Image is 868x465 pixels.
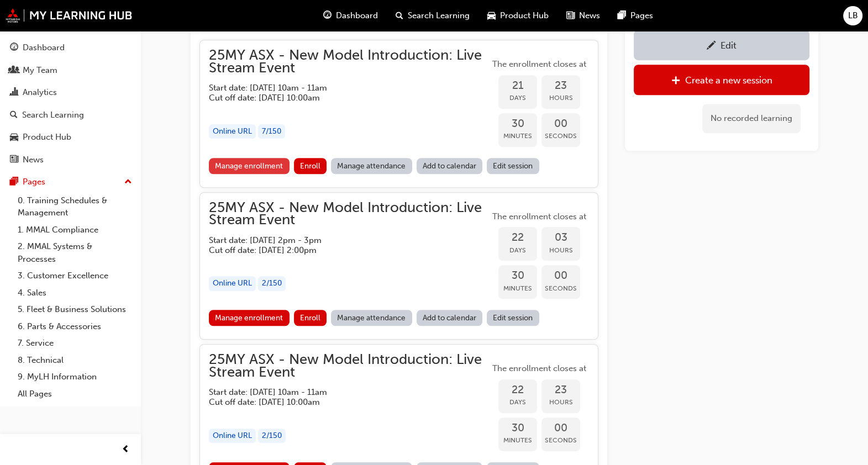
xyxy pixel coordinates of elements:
[23,154,44,166] div: News
[122,443,130,457] span: prev-icon
[10,88,18,98] span: chart-icon
[4,82,136,103] a: Analytics
[498,384,537,397] span: 22
[209,202,490,226] span: 25MY ASX - New Model Introduction: Live Stream Event
[209,276,256,291] div: Online URL
[541,434,580,447] span: Seconds
[685,75,772,86] div: Create a new session
[541,270,580,282] span: 00
[490,362,589,375] span: The enrollment closes at
[487,310,539,326] a: Edit session
[258,276,286,291] div: 2 / 150
[300,313,320,323] span: Enroll
[557,4,609,27] a: news-iconNews
[10,155,18,165] span: news-icon
[6,8,133,23] img: mmal
[498,130,537,142] span: Minutes
[22,109,84,121] div: Search Learning
[4,127,136,147] a: Product Hub
[258,429,286,443] div: 2 / 150
[209,202,589,331] button: 25MY ASX - New Model Introduction: Live Stream EventStart date: [DATE] 2pm - 3pm Cut off date: [D...
[23,86,57,99] div: Analytics
[487,158,539,174] a: Edit session
[498,92,537,104] span: Days
[23,131,71,144] div: Product Hub
[300,161,320,171] span: Enroll
[209,93,472,103] h5: Cut off date: [DATE] 10:00am
[13,335,136,352] a: 7. Service
[541,80,580,92] span: 23
[490,210,589,223] span: The enrollment closes at
[23,176,45,188] div: Pages
[13,192,136,221] a: 0. Training Schedules & Management
[487,9,496,23] span: car-icon
[720,40,737,51] div: Edit
[498,80,537,92] span: 21
[500,9,549,22] span: Product Hub
[209,83,472,93] h5: Start date: [DATE] 10am - 11am
[294,158,327,174] button: Enroll
[4,150,136,170] a: News
[387,4,478,27] a: search-iconSearch Learning
[209,310,290,326] a: Manage enrollment
[498,118,537,130] span: 30
[498,434,537,447] span: Minutes
[498,396,537,409] span: Days
[634,65,809,95] a: Create a new session
[4,60,136,81] a: My Team
[4,38,136,58] a: Dashboard
[4,35,136,172] button: DashboardMy TeamAnalyticsSearch LearningProduct HubNews
[10,133,18,142] span: car-icon
[498,231,537,244] span: 22
[209,429,256,443] div: Online URL
[13,368,136,385] a: 9. MyLH Information
[209,124,256,139] div: Online URL
[498,422,537,435] span: 30
[490,58,589,71] span: The enrollment closes at
[498,282,537,295] span: Minutes
[541,130,580,142] span: Seconds
[579,9,600,22] span: News
[702,104,801,133] div: No recorded learning
[541,118,580,130] span: 00
[336,9,378,22] span: Dashboard
[323,9,332,23] span: guage-icon
[478,4,557,27] a: car-iconProduct Hub
[671,76,681,87] span: plus-icon
[124,175,132,189] span: up-icon
[618,9,626,23] span: pages-icon
[209,387,472,397] h5: Start date: [DATE] 10am - 11am
[13,301,136,318] a: 5. Fleet & Business Solutions
[13,284,136,302] a: 4. Sales
[209,49,490,74] span: 25MY ASX - New Model Introduction: Live Stream Event
[396,9,403,23] span: search-icon
[258,124,285,139] div: 7 / 150
[843,6,862,25] button: LB
[566,9,575,23] span: news-icon
[331,310,412,326] a: Manage attendance
[4,172,136,192] button: Pages
[209,235,472,245] h5: Start date: [DATE] 2pm - 3pm
[541,231,580,244] span: 03
[209,158,290,174] a: Manage enrollment
[13,318,136,335] a: 6. Parts & Accessories
[541,396,580,409] span: Hours
[10,43,18,53] span: guage-icon
[541,282,580,295] span: Seconds
[498,244,537,257] span: Days
[630,9,653,22] span: Pages
[408,9,470,22] span: Search Learning
[10,66,18,76] span: people-icon
[417,158,483,174] a: Add to calendar
[541,244,580,257] span: Hours
[209,49,589,178] button: 25MY ASX - New Model Introduction: Live Stream EventStart date: [DATE] 10am - 11am Cut off date: ...
[314,4,387,27] a: guage-iconDashboard
[209,397,472,407] h5: Cut off date: [DATE] 10:00am
[634,30,809,60] a: Edit
[13,238,136,267] a: 2. MMAL Systems & Processes
[848,9,858,22] span: LB
[609,4,662,27] a: pages-iconPages
[541,384,580,397] span: 23
[13,385,136,403] a: All Pages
